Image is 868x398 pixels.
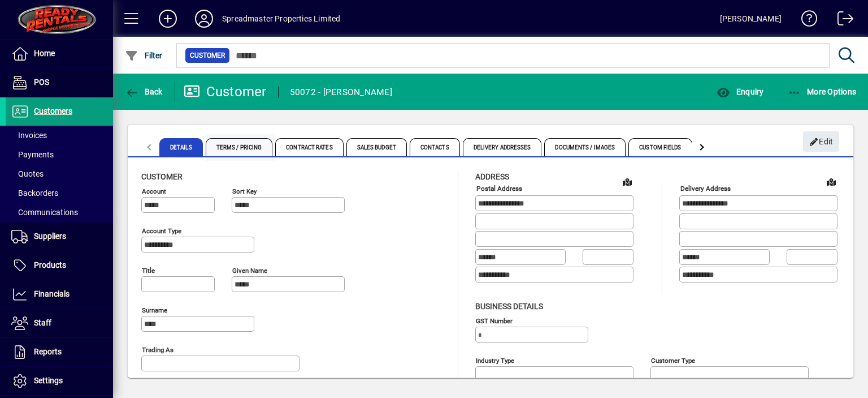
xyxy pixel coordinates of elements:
a: POS [6,69,113,97]
a: View on map [822,173,840,191]
span: Communications [11,208,78,217]
a: Payments [6,145,113,164]
a: Quotes [6,164,113,183]
button: Filter [122,45,166,66]
button: Profile [186,8,222,29]
span: Products [34,260,66,269]
span: Staff [34,318,51,327]
span: Terms / Pricing [206,138,273,156]
span: Settings [34,376,63,385]
span: Payments [11,150,54,159]
span: Backorders [11,189,58,198]
span: Back [125,87,163,96]
a: Settings [6,367,113,395]
mat-label: Sort key [232,187,257,195]
span: Address [475,172,509,181]
span: Customer [141,172,183,181]
mat-label: Industry type [476,356,514,364]
a: Suppliers [6,222,113,251]
span: Home [34,49,55,58]
span: Contract Rates [275,138,343,156]
a: View on map [618,173,636,191]
a: Logout [829,2,854,39]
span: Invoices [11,131,47,140]
span: Customers [34,106,72,115]
span: Suppliers [34,232,66,241]
a: Financials [6,280,113,309]
button: More Options [785,82,860,102]
mat-label: Customer type [651,356,695,364]
mat-label: GST Number [476,316,513,324]
a: Products [6,251,113,280]
a: Invoices [6,126,113,145]
span: Customer [190,50,225,61]
div: Customer [184,83,267,101]
span: Delivery Addresses [463,138,542,156]
span: Financials [34,289,70,298]
div: Spreadmaster Properties Limited [222,10,340,28]
mat-label: Account Type [142,227,181,235]
a: Knowledge Base [793,2,818,39]
span: POS [34,78,49,87]
mat-label: Title [142,267,155,275]
span: Filter [125,51,163,60]
span: Details [159,138,203,156]
span: Enquiry [717,87,763,96]
button: Back [122,82,166,102]
div: [PERSON_NAME] [720,10,782,28]
mat-label: Trading as [142,346,173,354]
span: Sales Budget [346,138,407,156]
a: Communications [6,203,113,222]
app-page-header-button: Back [113,82,175,102]
button: Edit [803,131,839,152]
a: Reports [6,338,113,366]
mat-label: Account [142,187,166,195]
mat-label: Given name [232,267,267,275]
a: Home [6,40,113,68]
span: Business details [475,302,543,311]
span: More Options [788,87,857,96]
span: Reports [34,347,62,356]
span: Quotes [11,169,44,178]
div: 50072 - [PERSON_NAME] [290,83,392,101]
span: Edit [809,132,834,151]
span: Contacts [410,138,460,156]
button: Enquiry [714,82,766,102]
span: Custom Fields [628,138,692,156]
a: Staff [6,309,113,337]
button: Add [150,8,186,29]
a: Backorders [6,183,113,203]
mat-label: Surname [142,306,167,314]
span: Documents / Images [544,138,626,156]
